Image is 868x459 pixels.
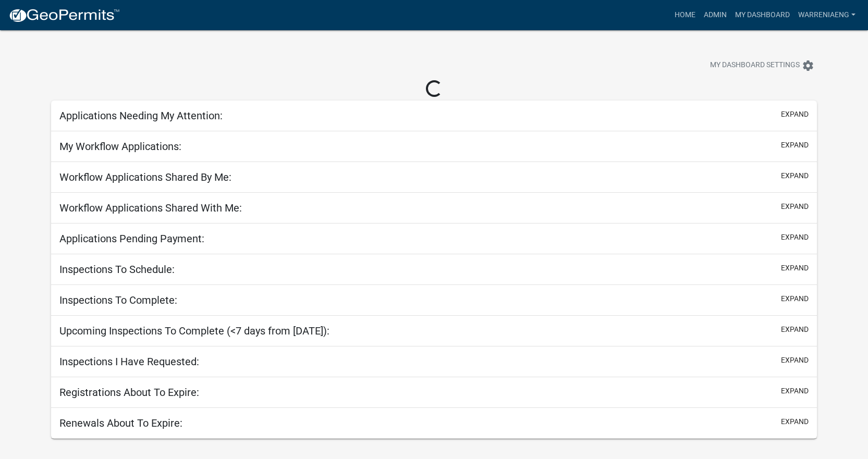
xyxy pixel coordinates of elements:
h5: Inspections To Schedule: [59,263,175,276]
button: expand [781,232,809,243]
h5: Upcoming Inspections To Complete (<7 days from [DATE]): [59,325,329,337]
a: My Dashboard [731,5,794,25]
h5: Renewals About To Expire: [59,417,182,429]
button: expand [781,324,809,335]
button: expand [781,201,809,212]
button: expand [781,386,809,396]
button: My Dashboard Settingssettings [702,55,823,76]
i: settings [802,59,814,72]
h5: Inspections To Complete: [59,294,177,306]
button: expand [781,263,809,274]
h5: Registrations About To Expire: [59,386,199,399]
a: Admin [700,5,731,25]
button: expand [781,170,809,181]
button: expand [781,293,809,304]
span: My Dashboard Settings [710,59,800,72]
button: expand [781,140,809,151]
button: expand [781,416,809,427]
a: Home [670,5,700,25]
h5: Applications Pending Payment: [59,232,204,245]
button: expand [781,109,809,120]
button: expand [781,355,809,366]
h5: Workflow Applications Shared By Me: [59,171,231,183]
h5: My Workflow Applications: [59,140,181,153]
h5: Workflow Applications Shared With Me: [59,202,242,214]
h5: Inspections I Have Requested: [59,355,199,368]
h5: Applications Needing My Attention: [59,109,223,122]
a: WarrenIAEng [794,5,860,25]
